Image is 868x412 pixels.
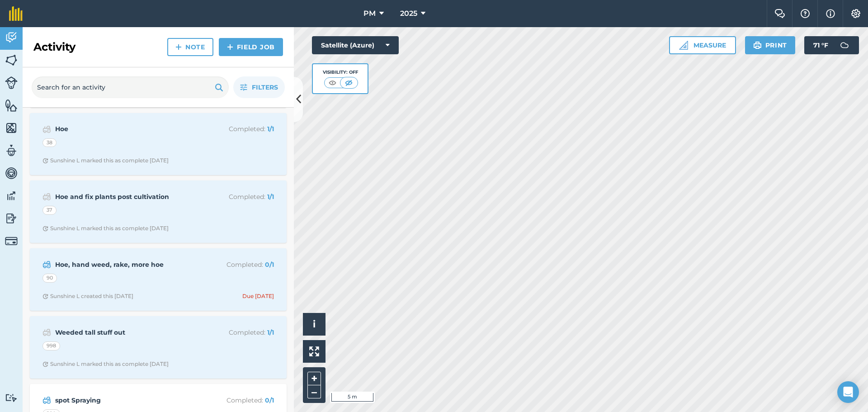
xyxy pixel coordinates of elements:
img: svg+xml;base64,PD94bWwgdmVyc2lvbj0iMS4wIiBlbmNvZGluZz0idXRmLTgiPz4KPCEtLSBHZW5lcmF0b3I6IEFkb2JlIE... [5,76,18,89]
img: Two speech bubbles overlapping with the left bubble in the forefront [774,9,785,18]
img: svg+xml;base64,PHN2ZyB4bWxucz0iaHR0cDovL3d3dy53My5vcmcvMjAwMC9zdmciIHdpZHRoPSIxOSIgaGVpZ2h0PSIyNC... [753,40,762,51]
img: svg+xml;base64,PD94bWwgdmVyc2lvbj0iMS4wIiBlbmNvZGluZz0idXRmLTgiPz4KPCEtLSBHZW5lcmF0b3I6IEFkb2JlIE... [5,235,18,247]
img: Clock with arrow pointing clockwise [42,226,48,232]
a: Hoe, hand weed, rake, more hoeCompleted: 0/190Clock with arrow pointing clockwiseSunshine L creat... [35,254,281,305]
button: i [303,313,325,336]
img: svg+xml;base64,PHN2ZyB4bWxucz0iaHR0cDovL3d3dy53My5vcmcvMjAwMC9zdmciIHdpZHRoPSIxNyIgaGVpZ2h0PSIxNy... [826,8,835,19]
strong: spot Spraying [55,395,198,405]
button: + [307,372,321,385]
strong: 0 / 1 [265,396,274,404]
img: svg+xml;base64,PD94bWwgdmVyc2lvbj0iMS4wIiBlbmNvZGluZz0idXRmLTgiPz4KPCEtLSBHZW5lcmF0b3I6IEFkb2JlIE... [42,124,51,135]
img: svg+xml;base64,PD94bWwgdmVyc2lvbj0iMS4wIiBlbmNvZGluZz0idXRmLTgiPz4KPCEtLSBHZW5lcmF0b3I6IEFkb2JlIE... [42,259,51,270]
p: Completed : [202,395,274,405]
button: Print [745,36,796,54]
img: fieldmargin Logo [9,6,23,21]
h2: Activity [33,40,75,54]
a: Weeded tall stuff outCompleted: 1/1998Clock with arrow pointing clockwiseSunshine L marked this a... [35,322,281,373]
span: 2025 [400,8,417,19]
img: svg+xml;base64,PHN2ZyB4bWxucz0iaHR0cDovL3d3dy53My5vcmcvMjAwMC9zdmciIHdpZHRoPSI1MCIgaGVpZ2h0PSI0MC... [327,78,338,87]
img: svg+xml;base64,PD94bWwgdmVyc2lvbj0iMS4wIiBlbmNvZGluZz0idXRmLTgiPz4KPCEtLSBHZW5lcmF0b3I6IEFkb2JlIE... [42,395,51,406]
p: Completed : [202,260,274,270]
a: Note [167,38,213,56]
a: Hoe and fix plants post cultivationCompleted: 1/137Clock with arrow pointing clockwiseSunshine L ... [35,186,281,237]
strong: 1 / 1 [267,193,274,201]
img: svg+xml;base64,PHN2ZyB4bWxucz0iaHR0cDovL3d3dy53My5vcmcvMjAwMC9zdmciIHdpZHRoPSI1NiIgaGVpZ2h0PSI2MC... [5,99,18,112]
div: 38 [42,138,57,147]
p: Completed : [202,192,274,202]
div: Sunshine L created this [DATE] [42,293,133,300]
img: svg+xml;base64,PD94bWwgdmVyc2lvbj0iMS4wIiBlbmNvZGluZz0idXRmLTgiPz4KPCEtLSBHZW5lcmF0b3I6IEFkb2JlIE... [42,327,51,338]
img: svg+xml;base64,PD94bWwgdmVyc2lvbj0iMS4wIiBlbmNvZGluZz0idXRmLTgiPz4KPCEtLSBHZW5lcmF0b3I6IEFkb2JlIE... [5,144,18,157]
img: svg+xml;base64,PHN2ZyB4bWxucz0iaHR0cDovL3d3dy53My5vcmcvMjAwMC9zdmciIHdpZHRoPSIxOSIgaGVpZ2h0PSIyNC... [215,82,223,93]
img: svg+xml;base64,PHN2ZyB4bWxucz0iaHR0cDovL3d3dy53My5vcmcvMjAwMC9zdmciIHdpZHRoPSI1NiIgaGVpZ2h0PSI2MC... [5,53,18,67]
div: Visibility: Off [323,69,358,76]
img: svg+xml;base64,PD94bWwgdmVyc2lvbj0iMS4wIiBlbmNvZGluZz0idXRmLTgiPz4KPCEtLSBHZW5lcmF0b3I6IEFkb2JlIE... [5,166,18,180]
span: 71 ° F [813,36,828,54]
img: A cog icon [850,9,861,18]
img: svg+xml;base64,PD94bWwgdmVyc2lvbj0iMS4wIiBlbmNvZGluZz0idXRmLTgiPz4KPCEtLSBHZW5lcmF0b3I6IEFkb2JlIE... [5,189,18,203]
img: svg+xml;base64,PD94bWwgdmVyc2lvbj0iMS4wIiBlbmNvZGluZz0idXRmLTgiPz4KPCEtLSBHZW5lcmF0b3I6IEFkb2JlIE... [5,393,18,402]
button: Satellite (Azure) [312,36,399,54]
img: Clock with arrow pointing clockwise [42,294,48,299]
div: 90 [42,274,57,283]
div: Due [DATE] [242,293,274,300]
p: Completed : [202,124,274,134]
strong: Weeded tall stuff out [55,327,198,337]
div: 37 [42,206,57,215]
div: 998 [42,341,60,350]
button: – [307,385,321,398]
img: Clock with arrow pointing clockwise [42,158,48,164]
img: svg+xml;base64,PD94bWwgdmVyc2lvbj0iMS4wIiBlbmNvZGluZz0idXRmLTgiPz4KPCEtLSBHZW5lcmF0b3I6IEFkb2JlIE... [42,191,51,202]
img: A question mark icon [800,9,811,18]
span: PM [363,8,376,19]
button: 71 °F [804,36,859,54]
img: svg+xml;base64,PHN2ZyB4bWxucz0iaHR0cDovL3d3dy53My5vcmcvMjAwMC9zdmciIHdpZHRoPSI1NiIgaGVpZ2h0PSI2MC... [5,121,18,135]
img: svg+xml;base64,PD94bWwgdmVyc2lvbj0iMS4wIiBlbmNvZGluZz0idXRmLTgiPz4KPCEtLSBHZW5lcmF0b3I6IEFkb2JlIE... [5,212,18,225]
span: i [313,318,316,330]
a: Field Job [219,38,283,56]
strong: 1 / 1 [267,328,274,336]
img: svg+xml;base64,PHN2ZyB4bWxucz0iaHR0cDovL3d3dy53My5vcmcvMjAwMC9zdmciIHdpZHRoPSI1MCIgaGVpZ2h0PSI0MC... [343,78,354,87]
img: svg+xml;base64,PHN2ZyB4bWxucz0iaHR0cDovL3d3dy53My5vcmcvMjAwMC9zdmciIHdpZHRoPSIxNCIgaGVpZ2h0PSIyNC... [175,42,182,52]
span: Filters [252,82,278,92]
strong: Hoe and fix plants post cultivation [55,192,198,202]
a: HoeCompleted: 1/138Clock with arrow pointing clockwiseSunshine L marked this as complete [DATE] [35,118,281,170]
button: Filters [233,76,285,98]
img: Clock with arrow pointing clockwise [42,361,48,367]
img: svg+xml;base64,PD94bWwgdmVyc2lvbj0iMS4wIiBlbmNvZGluZz0idXRmLTgiPz4KPCEtLSBHZW5lcmF0b3I6IEFkb2JlIE... [5,31,18,44]
div: Sunshine L marked this as complete [DATE] [42,157,169,164]
img: Ruler icon [679,41,688,50]
button: Measure [669,36,736,54]
div: Sunshine L marked this as complete [DATE] [42,360,169,368]
strong: 0 / 1 [265,260,274,269]
strong: Hoe [55,124,198,134]
strong: Hoe, hand weed, rake, more hoe [55,260,198,270]
div: Sunshine L marked this as complete [DATE] [42,225,169,232]
img: Four arrows, one pointing top left, one top right, one bottom right and the last bottom left [309,346,319,356]
strong: 1 / 1 [267,125,274,133]
p: Completed : [202,327,274,337]
div: Open Intercom Messenger [837,381,859,403]
img: svg+xml;base64,PD94bWwgdmVyc2lvbj0iMS4wIiBlbmNvZGluZz0idXRmLTgiPz4KPCEtLSBHZW5lcmF0b3I6IEFkb2JlIE... [835,36,854,54]
img: svg+xml;base64,PHN2ZyB4bWxucz0iaHR0cDovL3d3dy53My5vcmcvMjAwMC9zdmciIHdpZHRoPSIxNCIgaGVpZ2h0PSIyNC... [227,42,233,52]
input: Search for an activity [32,76,229,98]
